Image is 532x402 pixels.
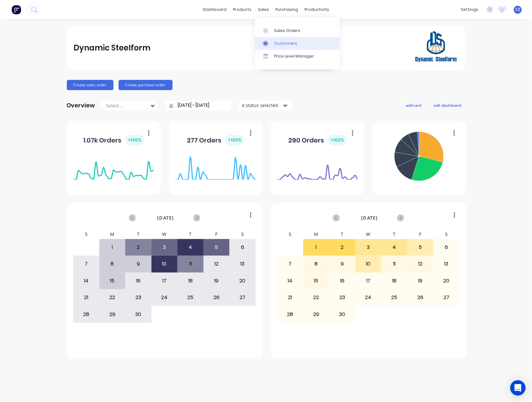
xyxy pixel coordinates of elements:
[408,239,433,255] div: 5
[329,290,355,305] div: 23
[152,239,177,255] div: 3
[12,5,21,14] img: Factory
[100,290,125,305] div: 22
[187,135,244,145] div: 277 Orders
[83,135,144,145] div: 1.07k Orders
[229,230,256,239] div: S
[382,273,407,289] div: 18
[434,290,459,305] div: 27
[100,273,125,289] div: 15
[408,256,433,272] div: 12
[402,101,426,109] button: add card
[178,273,203,289] div: 18
[515,7,520,12] span: CZ
[67,99,95,112] div: Overview
[329,306,355,322] div: 30
[204,256,229,272] div: 12
[204,239,229,255] div: 5
[361,214,378,221] span: [DATE]
[356,290,381,305] div: 24
[382,239,407,255] div: 4
[329,256,355,272] div: 9
[204,273,229,289] div: 19
[510,380,526,396] div: Open Intercom Messenger
[356,239,381,255] div: 3
[152,290,177,305] div: 24
[242,102,282,109] div: 4 status selected
[67,80,113,90] button: Create sales order
[277,306,303,322] div: 28
[230,290,255,305] div: 27
[225,135,244,145] div: + 100 %
[230,239,255,255] div: 6
[73,290,99,305] div: 21
[255,50,340,63] a: Price Level Manager
[277,256,303,272] div: 7
[407,230,434,239] div: F
[329,273,355,289] div: 16
[434,239,459,255] div: 6
[200,5,230,14] a: dashboard
[230,273,255,289] div: 20
[274,28,300,34] div: Sales Orders
[100,306,125,322] div: 29
[126,306,151,322] div: 30
[382,290,407,305] div: 25
[434,256,459,272] div: 13
[355,230,382,239] div: W
[304,239,329,255] div: 1
[304,290,329,305] div: 22
[204,230,230,239] div: F
[434,273,459,289] div: 20
[304,306,329,322] div: 29
[152,273,177,289] div: 17
[238,101,293,110] button: 4 status selected
[329,230,355,239] div: T
[178,290,203,305] div: 25
[73,306,99,322] div: 28
[356,256,381,272] div: 10
[288,135,347,145] div: 290 Orders
[152,256,177,272] div: 10
[126,256,151,272] div: 9
[414,25,459,71] img: Dynamic Steelform
[274,41,297,46] div: Customers
[126,290,151,305] div: 23
[458,5,482,14] div: settings
[381,230,407,239] div: T
[382,256,407,272] div: 11
[274,53,314,59] div: Price Level Manager
[255,24,340,37] a: Sales Orders
[230,256,255,272] div: 13
[230,5,255,14] div: products
[125,230,151,239] div: T
[272,5,301,14] div: purchasing
[301,5,332,14] div: productivity
[277,290,303,305] div: 21
[126,239,151,255] div: 2
[277,230,303,239] div: S
[73,42,150,54] div: Dynamic Steelform
[408,273,433,289] div: 19
[100,239,125,255] div: 1
[433,230,459,239] div: S
[255,37,340,50] a: Customers
[303,230,329,239] div: M
[157,214,174,221] span: [DATE]
[356,273,381,289] div: 17
[99,230,126,239] div: M
[328,135,347,145] div: + 100 %
[126,273,151,289] div: 16
[277,273,303,289] div: 14
[178,256,203,272] div: 11
[204,290,229,305] div: 26
[430,101,466,109] button: edit dashboard
[73,230,99,239] div: S
[329,239,355,255] div: 2
[255,5,272,14] div: sales
[177,230,204,239] div: T
[151,230,178,239] div: W
[408,290,433,305] div: 26
[119,80,173,90] button: Create purchase order
[100,256,125,272] div: 8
